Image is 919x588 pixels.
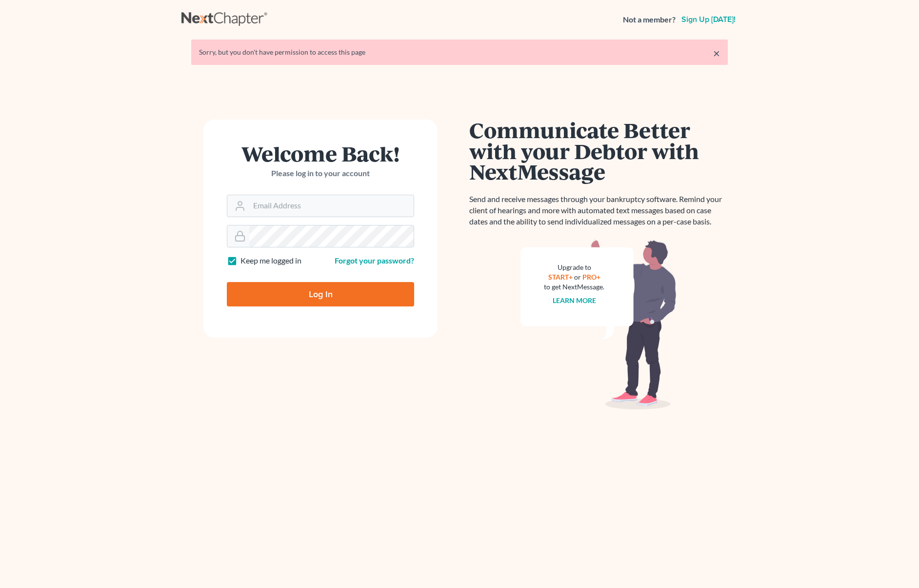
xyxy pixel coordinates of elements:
[227,143,414,164] h1: Welcome Back!
[520,239,677,410] img: nextmessage_bg-59042aed3d76b12b5cd301f8e5b87938c9018125f34e5fa2b7a6b67550977c72.svg
[679,16,738,23] a: Sign up [DATE]!
[713,47,720,59] a: ×
[582,273,600,281] a: PRO+
[199,47,720,57] div: Sorry, but you don't have permission to access this page
[553,296,596,304] a: Learn more
[335,256,414,265] a: Forgot your password?
[544,282,604,292] div: to get NextMessage.
[574,273,581,281] span: or
[623,14,676,25] strong: Not a member?
[469,120,728,182] h1: Communicate Better with your Debtor with NextMessage
[240,255,301,266] label: Keep me logged in
[469,194,728,227] p: Send and receive messages through your bankruptcy software. Remind your client of hearings and mo...
[548,273,573,281] a: START+
[249,195,414,217] input: Email Address
[227,282,414,306] input: Log In
[227,168,414,179] p: Please log in to your account
[544,263,604,272] div: Upgrade to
